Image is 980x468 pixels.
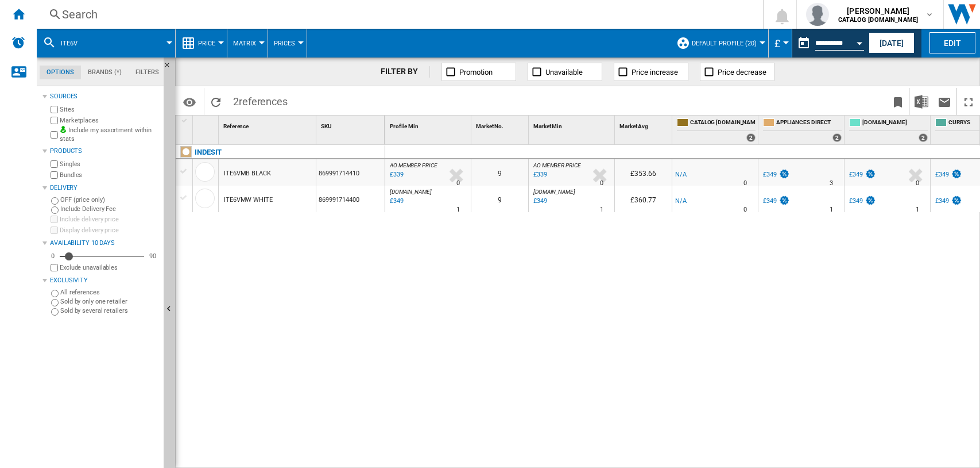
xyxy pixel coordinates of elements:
[390,162,437,168] span: AO MEMBER PRICE
[531,116,614,133] div: Sort None
[221,116,316,133] div: Sort None
[700,63,774,81] button: Price decrease
[146,252,159,260] div: 90
[381,66,429,78] div: FILTER BY
[233,40,256,47] span: Matrix
[615,186,672,212] div: £360.77
[195,145,222,159] div: Click to filter on that brand
[471,186,528,212] div: 9
[957,88,980,115] button: Maximize
[849,171,863,178] div: £349
[919,133,928,142] div: 2 offers sold by AO.COM
[60,160,159,168] label: Singles
[619,123,648,129] span: Market Avg
[60,306,159,315] label: Sold by several retailers
[227,88,293,112] span: 2
[847,169,876,181] div: £349
[778,195,790,205] img: promotionV3.png
[51,216,58,223] input: Include delivery price
[743,204,747,216] div: Delivery Time : 0 day
[60,205,159,213] label: Include Delivery Fee
[60,215,159,224] label: Include delivery price
[388,116,471,133] div: Sort None
[761,195,790,207] div: £349
[951,195,962,205] img: promotionV3.png
[51,206,59,214] input: Include Delivery Fee
[471,159,528,186] div: 9
[204,88,227,115] button: Reload
[60,297,159,306] label: Sold by only one retailer
[545,68,583,76] span: Unavailable
[849,31,870,52] button: Open calendar
[792,29,866,57] div: This report is based on a date in the past.
[195,116,218,133] div: Sort None
[718,68,766,76] span: Price decrease
[847,116,930,144] div: [DOMAIN_NAME] 2 offers sold by AO.COM
[51,290,59,297] input: All references
[51,128,58,142] input: Include my assortment within stats
[769,29,792,57] md-menu: Currency
[474,116,528,133] div: Market No. Sort None
[60,116,159,125] label: Marketplaces
[81,66,129,79] md-tab-item: Brands (*)
[239,95,288,108] span: references
[614,63,688,81] button: Price increase
[915,95,928,109] img: excel-24x24.png
[778,169,790,179] img: promotionV3.png
[48,252,57,260] div: 0
[763,197,777,205] div: £349
[632,68,678,76] span: Price increase
[51,160,58,168] input: Singles
[935,197,949,205] div: £349
[456,178,460,189] div: Delivery Time : 0 day
[50,239,159,248] div: Availability 10 Days
[847,195,876,207] div: £349
[388,169,404,181] div: Last updated : Sunday, 24 August 2025 23:00
[459,68,493,76] span: Promotion
[838,5,918,17] span: [PERSON_NAME]
[51,264,58,271] input: Display delivery price
[528,63,602,81] button: Unavailable
[60,126,159,144] label: Include my assortment within stats
[600,178,603,189] div: Delivery Time : 0 day
[929,32,975,53] button: Edit
[456,204,460,216] div: Delivery Time : 1 day
[181,29,221,57] div: Price
[60,251,144,262] md-slider: Availability
[862,118,928,128] span: [DOMAIN_NAME]
[390,123,419,129] span: Profile Min
[61,40,78,47] span: ite6v
[533,189,575,195] span: [DOMAIN_NAME]
[832,133,842,142] div: 2 offers sold by APPLIANCES DIRECT
[274,40,295,47] span: Prices
[60,226,159,235] label: Display delivery price
[316,159,385,186] div: 869991714410
[675,169,687,181] div: N/A
[865,195,876,205] img: promotionV3.png
[224,160,271,187] div: ITE6VMB BLACK
[50,147,159,156] div: Products
[910,88,933,115] button: Download in Excel
[42,29,169,57] div: ite6v
[763,171,777,178] div: £349
[51,197,59,205] input: OFF (price only)
[774,37,780,49] span: £
[60,126,67,133] img: mysite-bg-18x18.png
[531,116,614,133] div: Market Min Sort None
[692,40,757,47] span: Default profile (20)
[743,178,747,189] div: Delivery Time : 0 day
[62,6,733,22] div: Search
[274,29,301,57] div: Prices
[60,288,159,297] label: All references
[830,178,833,189] div: Delivery Time : 3 days
[129,66,166,79] md-tab-item: Filters
[388,195,404,207] div: Last updated : Sunday, 24 August 2025 23:00
[933,88,956,115] button: Send this report by email
[198,29,221,57] button: Price
[533,162,581,168] span: AO MEMBER PRICE
[933,195,962,207] div: £349
[776,118,842,128] span: APPLIANCES DIRECT
[532,169,547,181] div: Last updated : Sunday, 24 August 2025 23:00
[50,92,159,101] div: Sources
[675,116,758,144] div: CATALOG [DOMAIN_NAME] 2 offers sold by CATALOG BEKO.UK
